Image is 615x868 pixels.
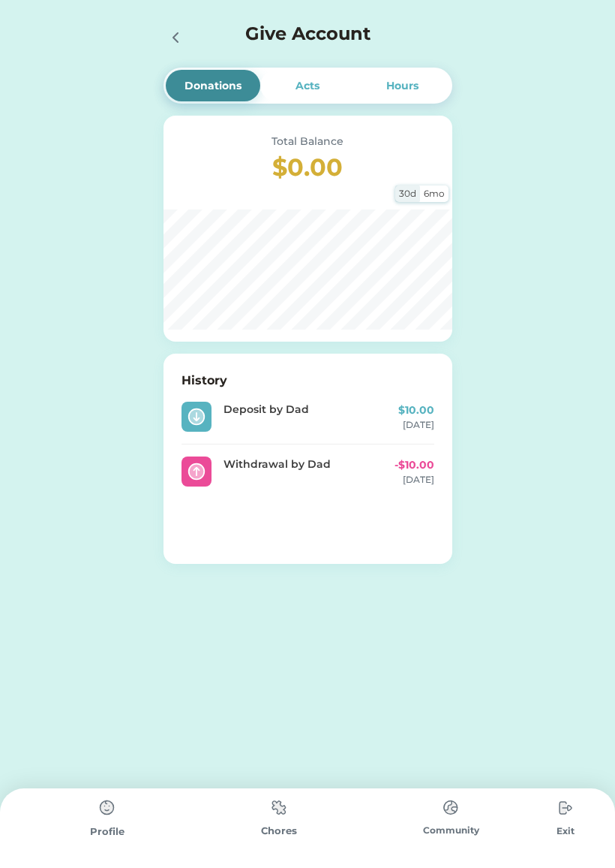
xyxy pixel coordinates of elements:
h3: $0.00 [181,149,434,185]
div: Acts [295,78,319,94]
div: Hours [386,78,418,94]
div: Profile [21,824,193,839]
div: Total Balance [181,134,434,149]
div: [DATE] [403,473,434,487]
img: type%3Dchores%2C%20state%3Ddefault.svg [92,793,122,823]
img: interface-arrows-down-circle-1--arrow-keyboard-circle-button-down.svg [187,408,205,426]
div: Deposit by Dad [223,402,373,417]
img: interface-arrows-up-circle-1--arrow-up-keyboard-circle-button.svg [187,463,205,481]
div: Withdrawal by Dad [223,457,373,472]
div: -$10.00 [394,457,434,473]
div: Exit [537,824,594,838]
div: 30d [395,185,420,202]
div: $10.00 [398,402,434,418]
div: Chores [193,824,364,839]
img: type%3Dchores%2C%20state%3Ddefault.svg [550,793,580,823]
div: Community [365,824,537,837]
div: [DATE] [403,418,434,432]
img: type%3Dchores%2C%20state%3Ddefault.svg [264,793,294,822]
img: type%3Dchores%2C%20state%3Ddefault.svg [436,793,466,822]
div: Donations [184,78,241,94]
h4: Give Account [245,20,370,47]
h6: History [181,372,434,390]
div: 6mo [420,185,448,202]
